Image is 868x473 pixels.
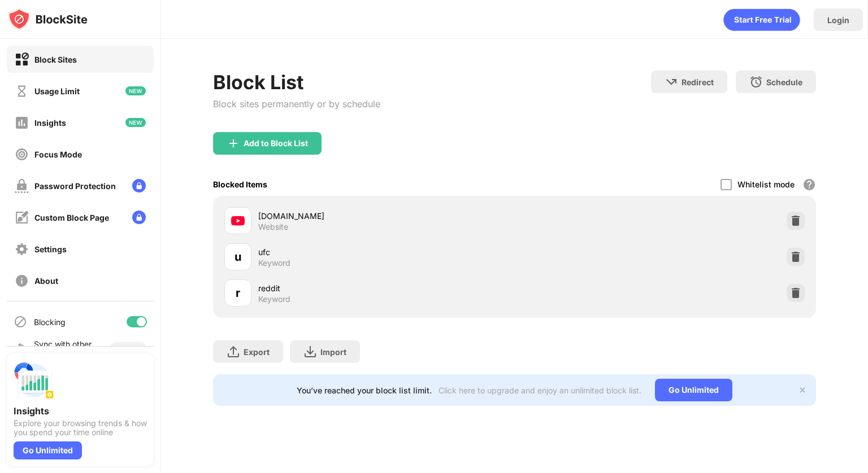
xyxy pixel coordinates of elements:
img: logo-blocksite.svg [8,8,88,30]
div: Login [827,15,849,25]
div: Password Protection [34,181,116,191]
img: lock-menu.svg [132,179,146,192]
div: r [236,284,240,301]
div: Custom Block Page [34,213,109,222]
img: push-insights.svg [14,360,54,401]
div: ufc [258,246,514,258]
div: Click here to upgrade and enjoy an unlimited block list. [439,386,641,395]
div: Insights [14,405,147,417]
img: x-button.svg [798,386,807,395]
div: Keyword [258,258,290,268]
img: blocking-icon.svg [14,315,27,329]
img: settings-off.svg [15,242,29,256]
div: reddit [258,282,514,294]
img: insights-off.svg [15,116,29,130]
div: Focus Mode [34,150,82,159]
div: Keyword [258,294,290,304]
div: Usage Limit [34,86,80,96]
div: Add to Block List [244,139,308,148]
div: Disabled [116,345,140,352]
img: customize-block-page-off.svg [15,211,29,225]
div: Export [244,347,270,357]
div: About [34,276,58,286]
img: time-usage-off.svg [15,84,29,98]
div: Go Unlimited [655,379,732,401]
img: new-icon.svg [125,86,146,95]
img: favicons [231,214,245,227]
img: block-on.svg [15,52,29,67]
div: Schedule [766,77,802,87]
div: Block List [213,71,380,94]
div: animation [723,8,800,31]
div: Blocking [34,317,66,327]
img: lock-menu.svg [132,211,146,224]
div: Redirect [682,77,714,87]
div: Go Unlimited [14,441,82,459]
div: Website [258,222,288,232]
div: Explore your browsing trends & how you spend your time online [14,419,147,437]
img: password-protection-off.svg [15,179,29,193]
div: Insights [34,118,66,128]
img: sync-icon.svg [14,342,27,356]
img: about-off.svg [15,274,29,288]
div: Block sites permanently or by schedule [213,98,380,110]
div: Whitelist mode [737,179,795,189]
div: Import [320,347,346,357]
div: Block Sites [34,55,77,64]
img: focus-off.svg [15,147,29,161]
img: new-icon.svg [125,118,146,127]
div: Settings [34,244,67,254]
div: u [235,248,241,265]
div: You’ve reached your block list limit. [297,386,432,395]
div: Blocked Items [213,179,267,189]
div: [DOMAIN_NAME] [258,210,514,222]
div: Sync with other devices [34,339,92,358]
